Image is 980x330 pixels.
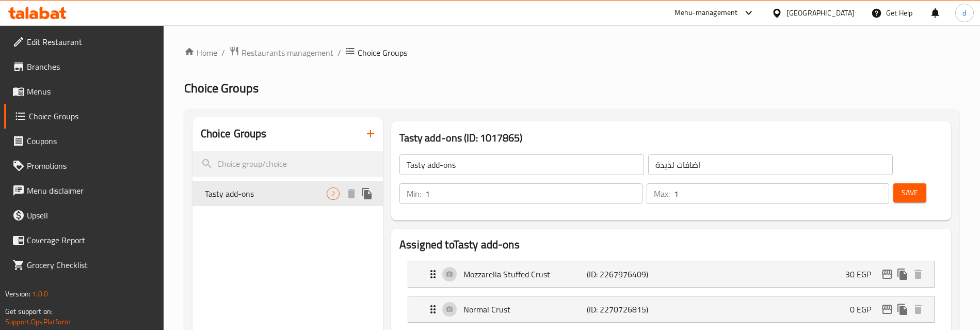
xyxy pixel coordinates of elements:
[32,287,48,301] span: 1.0.0
[5,287,30,301] span: Version:
[407,187,421,200] p: Min:
[201,126,267,142] h2: Choice Groups
[463,303,586,316] p: Normal Crust
[205,187,327,200] span: Tasty add-ons
[29,110,155,122] span: Choice Groups
[192,151,383,177] input: search
[4,29,164,54] a: Edit Restaurant
[895,266,910,282] button: duplicate
[4,79,164,104] a: Menus
[184,46,217,59] a: Home
[895,302,910,317] button: duplicate
[27,209,155,222] span: Upsell
[327,187,340,200] div: Choices
[338,46,341,59] li: /
[184,76,259,100] span: Choice Groups
[327,189,339,199] span: 2
[344,186,359,201] button: delete
[27,60,155,73] span: Branches
[27,259,155,271] span: Grocery Checklist
[587,303,669,316] p: (ID: 2270726815)
[5,315,71,328] a: Support.OpsPlatform
[4,129,164,153] a: Coupons
[786,7,855,19] div: [GEOGRAPHIC_DATA]
[242,46,333,59] span: Restaurants management
[184,46,959,59] nav: breadcrumb
[4,228,164,253] a: Coverage Report
[902,186,918,199] span: Save
[4,104,164,129] a: Choice Groups
[221,46,225,59] li: /
[5,305,53,318] span: Get support on:
[4,253,164,277] a: Grocery Checklist
[850,303,879,316] p: 0 EGP
[358,46,407,59] span: Choice Groups
[27,160,155,172] span: Promotions
[359,186,375,201] button: duplicate
[893,183,926,202] button: Save
[27,135,155,147] span: Coupons
[587,268,669,280] p: (ID: 2267976409)
[910,266,926,282] button: delete
[27,85,155,98] span: Menus
[962,7,966,19] span: d
[674,7,738,19] div: Menu-management
[910,302,926,317] button: delete
[399,257,943,292] li: Expand
[27,234,155,246] span: Coverage Report
[408,296,934,322] div: Expand
[4,178,164,203] a: Menu disclaimer
[229,46,333,59] a: Restaurants management
[4,54,164,79] a: Branches
[399,130,943,146] h3: Tasty add-ons (ID: 1017865)
[654,187,670,200] p: Max:
[408,261,934,287] div: Expand
[845,268,879,280] p: 30 EGP
[879,302,895,317] button: edit
[399,237,943,253] h2: Assigned to Tasty add-ons
[27,184,155,197] span: Menu disclaimer
[879,266,895,282] button: edit
[4,153,164,178] a: Promotions
[399,292,943,327] li: Expand
[192,181,383,206] div: Tasty add-ons2deleteduplicate
[4,203,164,228] a: Upsell
[27,36,155,48] span: Edit Restaurant
[463,268,586,280] p: Mozzarella Stuffed Crust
